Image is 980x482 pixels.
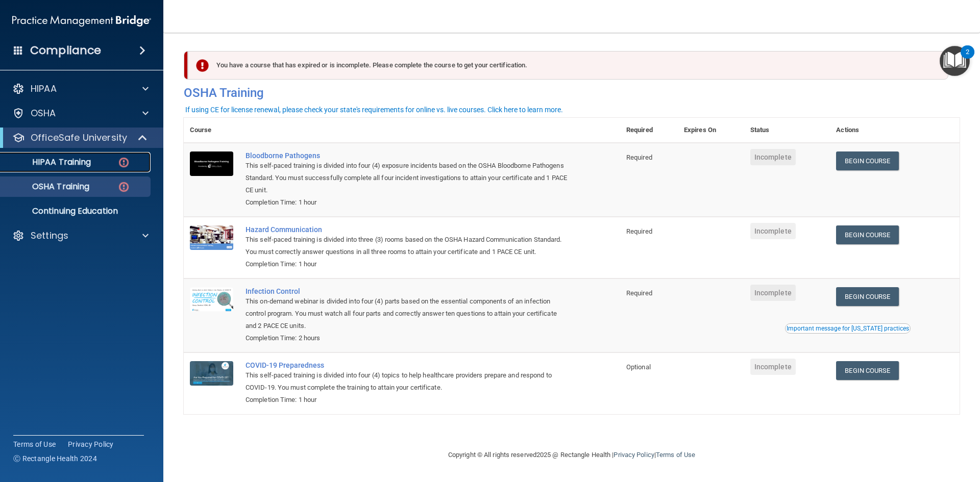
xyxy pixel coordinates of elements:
[246,361,569,369] a: COVID-19 Preparedness
[750,149,796,165] span: Incomplete
[12,230,149,242] a: Settings
[787,325,909,332] div: Important message for [US_STATE] practices
[246,258,569,270] div: Completion Time: 1 hour
[830,118,960,143] th: Actions
[246,225,569,234] a: Hazard Communication
[117,181,130,193] img: danger-circle.6113f641.png
[7,206,146,216] p: Continuing Education
[13,439,56,449] a: Terms of Use
[31,132,127,144] p: OfficeSafe University
[744,118,830,143] th: Status
[188,51,948,80] div: You have a course that has expired or is incomplete. Please complete the course to get your certi...
[678,118,744,143] th: Expires On
[246,332,569,344] div: Completion Time: 2 hours
[626,289,652,297] span: Required
[750,359,796,375] span: Incomplete
[117,156,130,169] img: danger-circle.6113f641.png
[750,223,796,239] span: Incomplete
[246,295,569,332] div: This on-demand webinar is divided into four (4) parts based on the essential components of an inf...
[750,285,796,301] span: Incomplete
[246,151,569,160] a: Bloodborne Pathogens
[385,439,758,471] div: Copyright © All rights reserved 2025 @ Rectangle Health | |
[803,410,968,450] iframe: Drift Widget Chat Controller
[940,46,970,76] button: Open Resource Center, 2 new notifications
[184,86,960,100] h4: OSHA Training
[626,154,652,161] span: Required
[68,439,114,449] a: Privacy Policy
[246,234,569,258] div: This self-paced training is divided into three (3) rooms based on the OSHA Hazard Communication S...
[966,52,969,65] div: 2
[184,118,239,143] th: Course
[12,107,149,119] a: OSHA
[13,453,97,464] span: Ⓒ Rectangle Health 2024
[12,11,151,31] img: PMB logo
[31,230,68,242] p: Settings
[12,132,148,144] a: OfficeSafe University
[31,83,57,95] p: HIPAA
[7,182,89,192] p: OSHA Training
[626,227,652,235] span: Required
[836,361,898,380] a: Begin Course
[31,107,56,119] p: OSHA
[185,106,563,113] div: If using CE for license renewal, please check your state's requirements for online vs. live cours...
[30,43,101,58] h4: Compliance
[12,83,149,95] a: HIPAA
[246,287,569,295] a: Infection Control
[246,394,569,406] div: Completion Time: 1 hour
[246,160,569,196] div: This self-paced training is divided into four (4) exposure incidents based on the OSHA Bloodborne...
[246,369,569,394] div: This self-paced training is divided into four (4) topics to help healthcare providers prepare and...
[196,59,209,72] img: exclamation-circle-solid-danger.72ef9ffc.png
[626,363,651,371] span: Optional
[7,157,91,167] p: HIPAA Training
[614,451,654,459] a: Privacy Policy
[656,451,695,459] a: Terms of Use
[836,287,898,306] a: Begin Course
[620,118,678,143] th: Required
[246,196,569,209] div: Completion Time: 1 hour
[785,323,911,334] button: Read this if you are a dental practitioner in the state of CA
[836,225,898,244] a: Begin Course
[836,151,898,170] a: Begin Course
[184,105,565,115] button: If using CE for license renewal, please check your state's requirements for online vs. live cours...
